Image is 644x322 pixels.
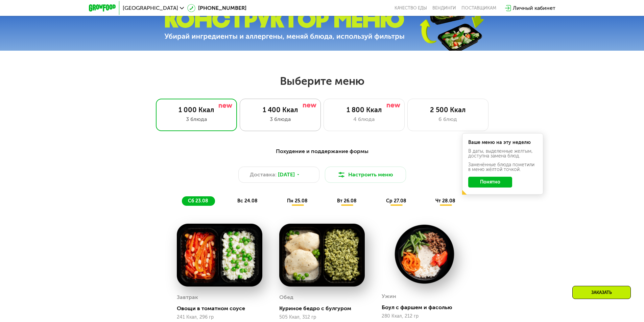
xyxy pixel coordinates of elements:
div: 1 400 Ккал [247,106,314,114]
div: Овощи в томатном соусе [177,305,268,312]
span: Доставка: [250,171,277,179]
div: В даты, выделенные желтым, доступна замена блюд. [468,149,537,158]
a: Вендинги [432,5,456,11]
a: Качество еды [395,5,427,11]
span: пн 25.08 [287,198,308,204]
div: Похудение и поддержание формы [122,147,522,156]
div: 1 000 Ккал [163,106,230,114]
span: вт 26.08 [337,198,357,204]
h2: Выберите меню [22,74,622,88]
div: Заменённые блюда пометили в меню жёлтой точкой. [468,163,537,172]
span: [GEOGRAPHIC_DATA] [123,5,178,11]
span: [DATE] [278,171,295,179]
div: 4 блюда [331,115,398,123]
span: чт 28.08 [435,198,455,204]
button: Настроить меню [325,167,406,183]
div: 3 блюда [163,115,230,123]
div: 3 блюда [247,115,314,123]
span: сб 23.08 [188,198,208,204]
span: ср 27.08 [386,198,406,204]
span: вс 24.08 [237,198,258,204]
div: 2 500 Ккал [414,106,481,114]
div: Завтрак [177,292,198,302]
div: Боул с фаршем и фасолью [382,304,473,311]
div: 1 800 Ккал [331,106,398,114]
div: 241 Ккал, 296 гр [177,315,262,320]
div: Заказать [572,286,631,299]
div: 280 Ккал, 212 гр [382,314,467,319]
div: поставщикам [461,5,496,11]
div: Куриное бедро с булгуром [279,305,370,312]
div: 505 Ккал, 312 гр [279,315,365,320]
div: 6 блюд [414,115,481,123]
div: Личный кабинет [513,4,555,12]
div: Ужин [382,291,396,301]
a: [PHONE_NUMBER] [187,4,246,12]
div: Обед [279,292,293,302]
div: Ваше меню на эту неделю [468,140,537,145]
button: Понятно [468,177,512,188]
